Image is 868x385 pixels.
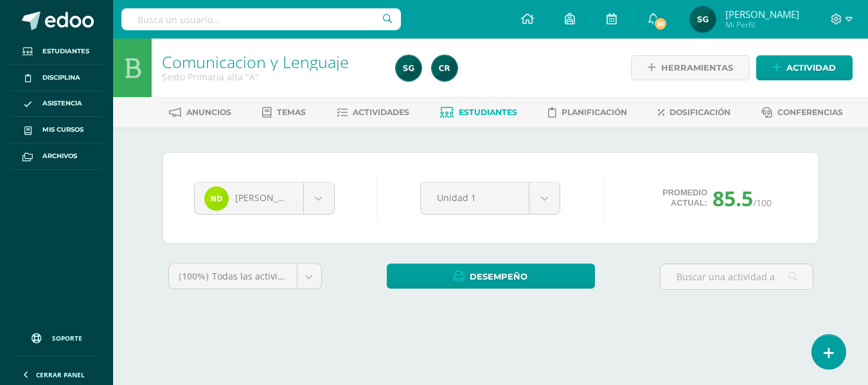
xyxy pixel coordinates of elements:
[42,98,82,109] span: Asistencia
[162,51,349,73] a: Comunicacion y Lenguaje
[235,192,307,204] span: [PERSON_NAME]
[786,56,836,80] span: Actividad
[562,107,627,117] span: Planificación
[631,55,750,80] a: Herramientas
[396,55,421,81] img: 41262f1f50d029ad015f7fe7286c9cb7.png
[169,102,231,123] a: Anuncios
[459,107,517,117] span: Estudiantes
[204,186,229,211] img: b99a1160ca3c6e14d9670026eab6ffd4.png
[10,143,103,170] a: Archivos
[212,270,371,282] span: Todas las actividades de esta unidad
[277,107,306,117] span: Temas
[662,188,707,208] span: Promedio actual:
[753,197,772,209] span: /100
[195,183,334,214] a: [PERSON_NAME]
[658,102,731,123] a: Dosificación
[42,46,89,57] span: Estudiantes
[756,55,853,80] a: Actividad
[36,370,85,379] span: Cerrar panel
[690,6,716,32] img: 41262f1f50d029ad015f7fe7286c9cb7.png
[725,19,799,30] span: Mi Perfil
[186,107,231,117] span: Anuncios
[661,56,733,80] span: Herramientas
[42,125,84,135] span: Mis cursos
[669,107,731,117] span: Dosificación
[42,151,77,161] span: Archivos
[713,184,753,212] span: 85.5
[387,264,595,289] a: Desempeño
[421,183,560,214] a: Unidad 1
[15,321,98,352] a: Soporte
[470,265,527,289] span: Desempeño
[440,102,517,123] a: Estudiantes
[42,73,80,83] span: Disciplina
[437,183,513,213] span: Unidad 1
[262,102,306,123] a: Temas
[10,39,103,65] a: Estudiantes
[337,102,409,123] a: Actividades
[10,91,103,118] a: Asistencia
[353,107,409,117] span: Actividades
[653,17,668,31] span: 91
[10,65,103,91] a: Disciplina
[121,8,401,30] input: Busca un usuario...
[179,270,209,282] span: (100%)
[169,264,321,289] a: (100%)Todas las actividades de esta unidad
[777,107,843,117] span: Conferencias
[548,102,627,123] a: Planificación
[725,8,799,21] span: [PERSON_NAME]
[10,117,103,143] a: Mis cursos
[162,71,380,83] div: Sexto Primaria alta 'A'
[162,53,380,71] h1: Comunicacion y Lenguaje
[52,334,82,343] span: Soporte
[761,102,843,123] a: Conferencias
[432,55,457,81] img: 19436fc6d9716341a8510cf58c6830a2.png
[660,264,813,289] input: Buscar una actividad aquí...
